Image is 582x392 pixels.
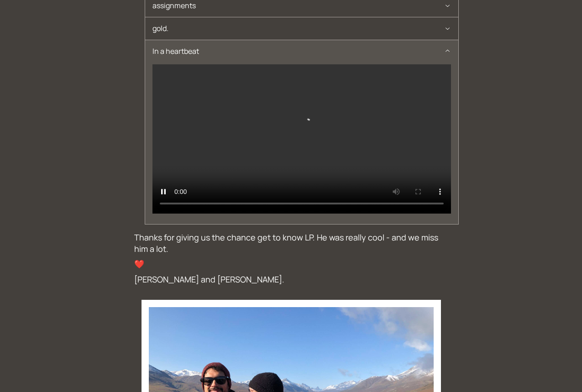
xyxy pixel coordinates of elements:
[134,232,448,255] p: Thanks for giving us the chance get to know LP. He was really cool - and we miss him a lot.
[145,17,458,40] button: gold.
[145,62,458,224] div: In a heartbeat
[152,17,444,40] span: gold.
[152,40,444,63] span: In a heartbeat
[134,258,448,270] p: ❤️
[134,274,448,285] p: [PERSON_NAME] and [PERSON_NAME].
[145,40,458,63] button: In a heartbeat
